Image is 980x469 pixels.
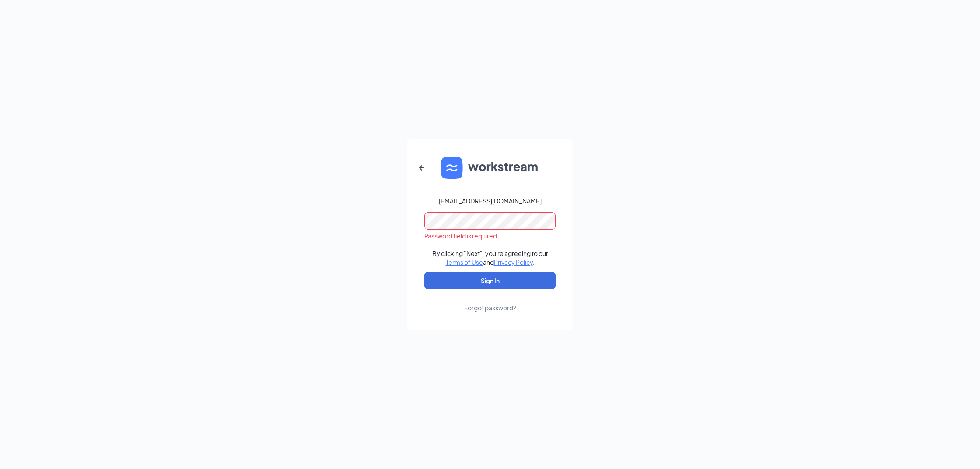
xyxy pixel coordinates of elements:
[441,157,539,179] img: WS logo and Workstream text
[416,163,427,173] svg: ArrowLeftNew
[424,272,556,289] button: Sign In
[432,249,548,266] div: By clicking "Next", you're agreeing to our and .
[411,157,432,178] button: ArrowLeftNew
[446,258,483,266] a: Terms of Use
[464,289,516,312] a: Forgot password?
[494,258,533,266] a: Privacy Policy
[424,231,556,240] div: Password field is required
[464,303,516,312] div: Forgot password?
[439,196,542,205] div: [EMAIL_ADDRESS][DOMAIN_NAME]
